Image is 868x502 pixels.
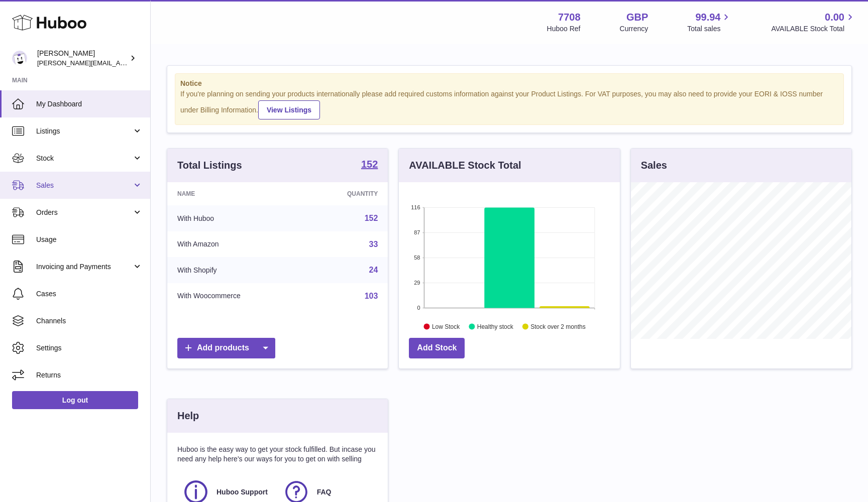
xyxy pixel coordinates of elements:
[369,266,378,274] a: 24
[411,204,420,210] text: 116
[365,292,378,300] a: 103
[177,445,378,464] p: Huboo is the easy way to get your stock fulfilled. But incase you need any help here's our ways f...
[687,24,732,34] span: Total sales
[304,182,388,205] th: Quantity
[417,305,420,311] text: 0
[36,262,132,272] span: Invoicing and Payments
[547,24,581,34] div: Huboo Ref
[36,127,132,136] span: Listings
[558,11,581,24] strong: 7708
[36,235,143,244] span: Usage
[531,323,586,330] text: Stock over 2 months
[414,255,420,261] text: 58
[36,208,132,217] span: Orders
[825,11,844,24] span: 0.00
[36,99,143,109] span: My Dashboard
[36,370,143,380] span: Returns
[409,159,521,172] h3: AVAILABLE Stock Total
[36,289,143,299] span: Cases
[414,280,420,286] text: 29
[432,323,460,330] text: Low Stock
[180,79,838,88] strong: Notice
[167,182,304,205] th: Name
[177,159,242,172] h3: Total Listings
[167,257,304,283] td: With Shopify
[477,323,514,330] text: Healthy stock
[36,343,143,353] span: Settings
[12,391,138,409] a: Log out
[369,240,378,248] a: 33
[37,59,201,67] span: [PERSON_NAME][EMAIL_ADDRESS][DOMAIN_NAME]
[36,154,132,163] span: Stock
[414,229,420,235] text: 87
[167,283,304,309] td: With Woocommerce
[317,487,332,497] span: FAQ
[36,181,132,190] span: Sales
[361,159,378,171] a: 152
[258,100,320,119] a: View Listings
[620,24,648,34] div: Currency
[216,487,268,497] span: Huboo Support
[409,338,465,358] a: Add Stock
[361,159,378,169] strong: 152
[177,409,199,423] h3: Help
[37,49,128,68] div: [PERSON_NAME]
[641,159,667,172] h3: Sales
[36,316,143,326] span: Channels
[687,11,732,34] a: 99.94 Total sales
[12,51,27,66] img: victor@erbology.co
[177,338,275,358] a: Add products
[695,11,720,24] span: 99.94
[771,24,856,34] span: AVAILABLE Stock Total
[626,11,648,24] strong: GBP
[167,205,304,231] td: With Huboo
[180,89,838,119] div: If you're planning on sending your products internationally please add required customs informati...
[365,214,378,222] a: 152
[167,231,304,258] td: With Amazon
[771,11,856,34] a: 0.00 AVAILABLE Stock Total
